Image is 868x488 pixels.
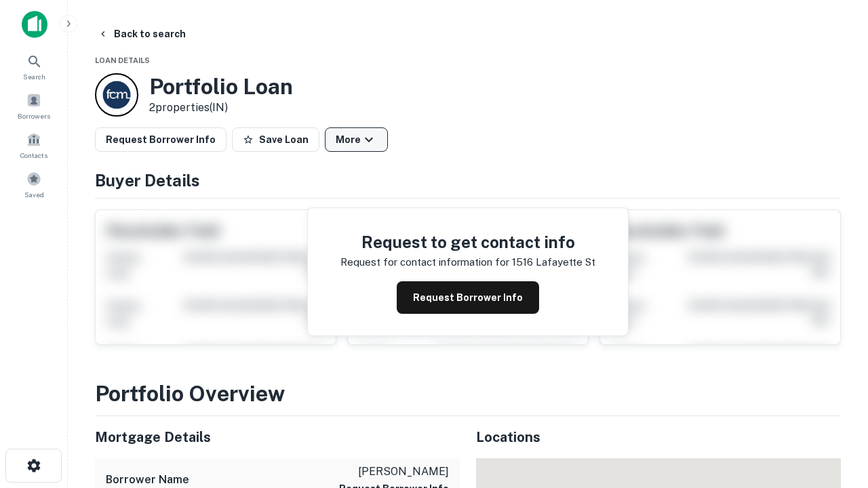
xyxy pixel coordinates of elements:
h4: Request to get contact info [340,230,595,254]
button: More [325,127,388,152]
span: Borrowers [18,110,50,121]
button: Request Borrower Info [95,127,226,152]
h5: Locations [476,427,841,447]
span: Contacts [20,150,47,161]
p: 1516 lafayette st [512,254,595,270]
h3: Portfolio Overview [95,378,841,410]
span: Search [23,71,45,82]
iframe: Chat Widget [800,336,868,401]
h5: Mortgage Details [95,427,460,447]
a: Search [4,48,64,85]
button: Save Loan [232,127,319,152]
p: 2 properties (IN) [149,100,293,116]
h4: Buyer Details [95,168,841,192]
span: Loan Details [95,56,150,64]
button: Request Borrower Info [397,281,539,314]
p: Request for contact information for [340,254,509,270]
span: Saved [24,189,44,200]
h3: Portfolio Loan [149,74,293,100]
p: [PERSON_NAME] [339,464,449,480]
img: capitalize-icon.png [22,11,47,38]
a: Saved [4,166,64,203]
a: Contacts [4,127,64,163]
h6: Borrower Name [106,472,189,488]
a: Borrowers [4,87,64,124]
button: Back to search [92,22,191,46]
